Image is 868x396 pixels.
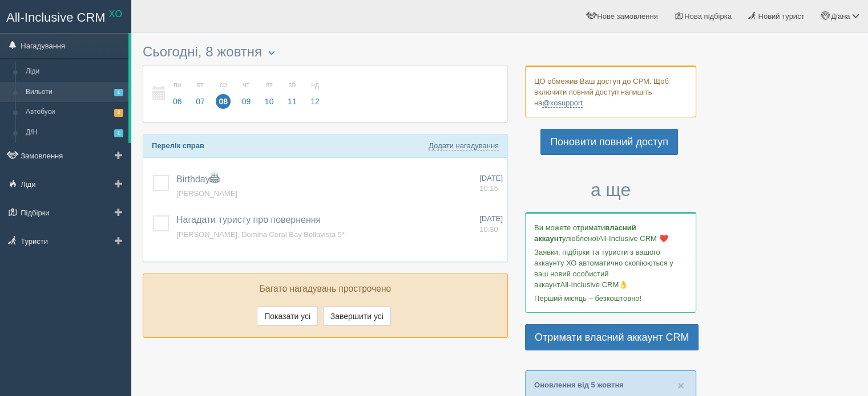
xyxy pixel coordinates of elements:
a: [PERSON_NAME], Domina Coral Bay Bellavista 5* [176,230,345,239]
a: [DATE] 10:30 [479,214,503,235]
span: 11 [285,94,300,109]
a: Ліди [21,62,128,82]
a: Отримати власний аккаунт CRM [525,324,699,350]
a: Нагадати туристу про повернення [176,215,321,224]
h3: а ще [525,180,696,200]
small: сб [285,80,300,90]
p: Перший місяць – безкоштовно! [534,293,687,304]
span: [DATE] [479,214,503,223]
a: [DATE] 10:15 [479,173,503,194]
span: 06 [170,94,185,109]
p: Заявки, підбірки та туристи з вашого аккаунту ХО автоматично скопіюються у ваш новий особистий ак... [534,247,687,290]
a: Birthday [176,174,219,184]
small: чт [239,80,254,90]
h3: Сьогодні, 8 жовтня [143,44,508,59]
span: All-Inclusive CRM ❤️ [598,234,668,243]
b: Перелік справ [152,141,204,150]
button: Показати усі [257,307,318,326]
p: Багато нагадувань прострочено [152,283,499,296]
b: власний аккаунт [534,223,636,243]
span: All-Inclusive CRM👌 [560,280,628,289]
a: сб 11 [281,74,303,113]
a: вт 07 [189,74,211,113]
a: ср 08 [212,74,234,113]
span: × [677,379,684,392]
span: 2 [114,109,123,116]
a: пт 10 [259,74,280,113]
span: 1 [114,129,123,137]
a: чт 09 [236,74,257,113]
button: Close [677,379,684,391]
span: 08 [216,94,231,109]
span: 1 [114,89,123,96]
p: Ви можете отримати улюбленої [534,222,687,244]
button: Завершити усі [323,307,391,326]
a: [PERSON_NAME] [176,189,237,198]
div: ЦО обмежив Ваш доступ до СРМ. Щоб включити повний доступ напишіть на [525,66,696,117]
span: 10 [262,94,277,109]
a: Поновити повний доступ [540,129,678,155]
small: ср [216,80,231,90]
span: Діана [831,12,850,21]
a: Вильоти1 [21,82,128,103]
span: Нове замовлення [597,12,657,21]
sup: XO [109,9,122,19]
a: @xosupport [542,99,582,108]
a: нд 12 [304,74,323,113]
span: 10:15 [479,184,498,193]
small: вт [193,80,208,90]
small: нд [308,80,322,90]
a: Оновлення від 5 жовтня [534,381,624,389]
a: All-Inclusive CRM XO [1,1,131,32]
span: [DATE] [479,174,503,182]
span: 10:30 [479,225,498,234]
span: 07 [193,94,208,109]
a: Д/Н1 [21,123,128,143]
small: пн [170,80,185,90]
a: Додати нагадування [429,141,499,150]
a: пн 06 [167,74,188,113]
small: пт [262,80,277,90]
span: Новий турист [758,12,804,21]
span: 09 [239,94,254,109]
span: 12 [308,94,322,109]
span: All-Inclusive CRM [6,10,106,25]
a: Автобуси2 [21,102,128,123]
span: Нова підбірка [684,12,732,21]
